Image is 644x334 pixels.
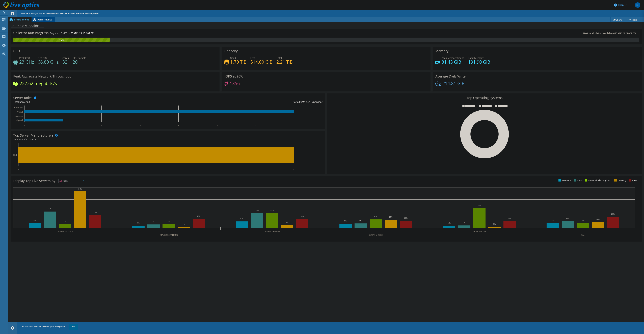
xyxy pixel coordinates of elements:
text: 7% [64,220,66,222]
span: Peak CPU [19,56,30,60]
text: 16% [301,215,304,217]
h3: Average Daily Write [435,74,466,78]
svg: \n [614,4,617,7]
text: 7% [167,220,170,222]
text: 8% [344,220,347,222]
h4: 66.80 GHz [38,60,59,64]
span: Total [276,56,282,60]
text: 4% [448,222,451,224]
text: 8% [359,220,362,222]
h3: Memory [435,49,448,53]
text: 2% [182,223,185,225]
li: Network Throughput [584,179,611,182]
text: 7 [294,124,295,126]
h4: 23 GHz [19,60,34,64]
h4: 1.70 TiB [230,60,247,64]
text: 29% [48,208,51,210]
h4: 1356 [230,82,240,85]
h3: Peak Aggregate Network Throughput [13,74,71,78]
h4: Projected End Time: [50,31,94,35]
text: Hypervisor [14,115,23,117]
text: 2 [101,124,102,126]
text: GPWORKSTATION6 [160,234,178,236]
text: 9% [34,219,36,221]
text: 9% [582,219,584,221]
div: Total Servers: [13,100,168,104]
text: Virtual [17,111,23,113]
li: IOPS [628,179,637,182]
text: WRSW-V-GP2022 [264,230,280,233]
text: 27% [270,209,274,211]
text: 5% [463,222,466,224]
text: 15% [374,216,377,218]
span: Performance [37,18,52,21]
span: [DATE] 13:16 (-07:00) [71,32,94,35]
text: 23% [93,211,97,213]
h1: ohrcolo-v-localdc [11,24,44,28]
text: Guest VM [14,107,23,109]
div: 16% [13,38,110,42]
div: Ratio: VMs per Hypervisor [168,100,323,104]
span: Total Memory [468,56,484,60]
text: 13% [404,217,408,219]
text: 9% [551,219,554,221]
span: Environment [14,18,29,21]
li: Memory [558,179,571,182]
span: IOPS [59,179,85,183]
h4: Total Manufacturers: [13,138,323,141]
h3: IOPS at 95% [224,74,243,78]
span: Used [230,56,236,60]
text: 5 [217,124,218,126]
text: 1 [62,124,63,126]
h3: Server Roles [13,96,32,100]
span: 8 [29,100,30,104]
text: 11% [596,218,600,220]
span: Next recalculation available at [583,32,637,35]
text: 5% [286,221,288,223]
span: Free [250,56,255,60]
a: More [624,17,640,22]
text: 0 [18,168,19,171]
text: WRSW-V-FS2019 [58,230,73,233]
span: This site uses cookies to track your navigation. [20,325,65,328]
h4: 227.62 megabits/s [20,82,57,85]
span: Net CPU [38,56,47,60]
text: 3 [140,124,141,126]
text: 4 [178,124,179,126]
text: 15% [389,216,392,218]
span: Peak Memory Usage [442,56,464,60]
text: 64% [78,188,82,190]
a: Share [610,17,624,22]
text: 12% [508,217,511,219]
h4: 20 [73,60,86,64]
h3: Top Operating Systems [330,96,639,100]
text: 16% [197,215,200,217]
h3: CPU [13,49,20,53]
a: OK [69,324,78,330]
text: 12% [240,218,244,220]
span: 1 [35,138,36,141]
h3: Top Server Manufacturers [13,134,54,137]
li: CPU [573,179,582,182]
text: Dell [13,154,17,156]
span: [DATE] 22:21 (-07:00) [615,32,636,35]
text: 0 [24,124,25,126]
text: 3% [493,223,496,225]
text: 5% [137,222,140,224]
h4: 514.00 GiB [250,60,273,64]
text: WRSW-V-DC02 [369,234,383,236]
li: Latency [613,179,626,182]
span: Cores [62,56,69,60]
text: V-EMERALD-01 [472,230,487,233]
text: 7% [152,221,155,223]
text: 12% [566,217,569,219]
span: 0 [299,100,301,104]
h4: 2.21 TiB [276,60,293,64]
text: 20% [611,213,615,215]
span: CPU Sockets [73,56,86,60]
h3: Capacity [224,49,238,53]
h4: 214.81 GiB [442,82,465,85]
text: 1 [293,168,294,171]
h4: 81.43 GiB [442,60,464,64]
text: 26% [255,209,259,211]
